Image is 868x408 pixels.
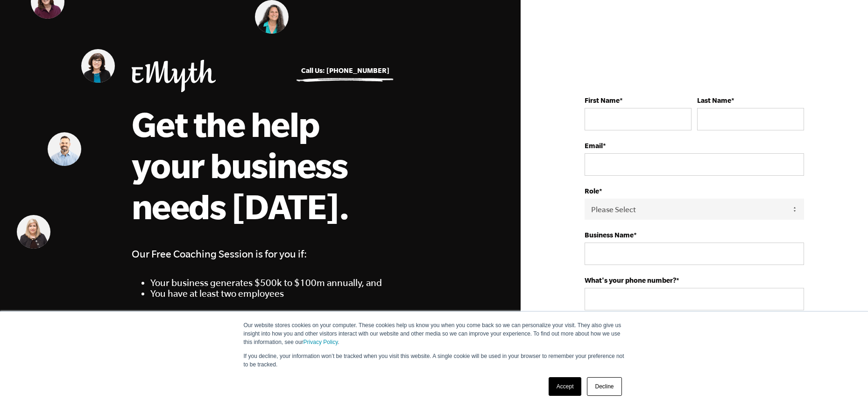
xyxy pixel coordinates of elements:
h4: Our Free Coaching Session is for you if: [132,245,389,262]
h1: Get the help your business needs [DATE]. [132,103,388,227]
li: Your business generates $500k to $100m annually, and [150,277,389,288]
li: You have at least two employees [150,288,389,299]
img: Tricia Amara, EMyth Business Coach [17,215,50,249]
p: If you decline, your information won’t be tracked when you visit this website. A single cookie wi... [244,352,625,369]
strong: Business Name [585,231,634,239]
strong: Role [585,187,599,195]
img: Matt Pierce, EMyth Business Coach [48,132,81,166]
a: Decline [587,377,621,396]
a: Call Us: [PHONE_NUMBER] [301,66,389,74]
strong: Last Name [697,96,731,104]
strong: What's your phone number? [585,276,676,284]
a: Privacy Policy [303,339,338,345]
strong: First Name [585,96,620,104]
img: EMyth [132,60,216,92]
p: Our website stores cookies on your computer. These cookies help us know you when you come back so... [244,321,625,346]
img: Donna Uzelac, EMyth Business Coach [81,49,115,83]
strong: Email [585,142,603,150]
a: Accept [549,377,582,396]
